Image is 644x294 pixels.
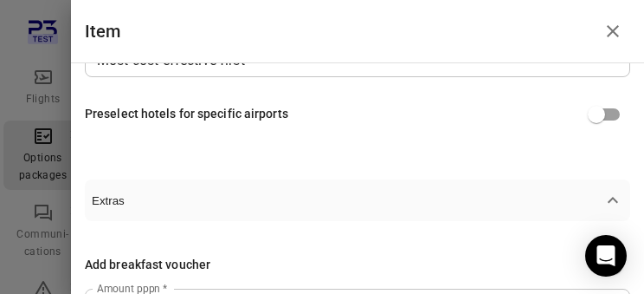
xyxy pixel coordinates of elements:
[585,235,627,277] div: Open Intercom Messenger
[85,180,630,221] button: Extras
[85,105,288,124] div: Preselect hotels for specific airports
[596,14,630,49] button: Close drawer
[85,17,121,45] h1: Item
[92,194,602,207] span: Extras
[85,256,210,275] div: Add breakfast voucher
